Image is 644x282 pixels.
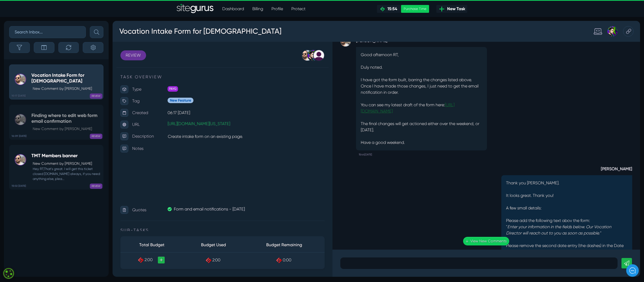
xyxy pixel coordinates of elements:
span: [DATE] [8,88,20,92]
h2: How can we help? [8,41,97,50]
span: 2:00 [100,237,108,242]
p: New Comment by [PERSON_NAME] [33,126,101,132]
div: Josh Carter [490,5,505,16]
img: US [8,70,19,81]
span: 15:54 [385,6,397,11]
th: Total Budget [8,217,71,232]
span: New Feature [55,77,81,82]
span: 0:00 [170,237,179,242]
p: Notes [20,124,55,132]
a: 10:17 [DATE] Vocation Intake Form for [DEMOGRAPHIC_DATA]New Comment by [PERSON_NAME] REVIEW [9,64,103,99]
div: Thank you for figuring it out. [8,81,97,85]
b: 10:17 [DATE] [12,94,26,98]
a: 15:54 Purchase Time [377,5,429,13]
h2: Recent conversations [9,59,84,64]
h3: Vocation Intake Form for [DEMOGRAPHIC_DATA] [7,4,169,17]
strong: [PERSON_NAME] [389,143,520,151]
div: Copy this Task URL [510,5,521,16]
a: SiteGurus [177,4,214,14]
p: New Comment by [PERSON_NAME] [33,86,101,91]
p: Type [20,64,55,72]
a: Billing [248,4,267,14]
p: Created [20,88,55,96]
div: Cookie consent button [3,267,15,279]
a: 16:09 [DATE] Finding where to edit web form email confirmationNew Comment by [PERSON_NAME] REVIEW [9,105,103,140]
a: 15:02 [DATE] TMT Members bannerNew Comment by [PERSON_NAME] Hey RT,That's great. I will get this ... [9,145,103,189]
p: 06:17 [DATE] [55,88,212,96]
p: Tag [20,76,55,84]
div: [PERSON_NAME] • [8,85,97,89]
a: New Task [436,5,467,13]
th: Budget Remaining [131,217,212,232]
a: [URL][DOMAIN_NAME] [248,81,342,93]
a: Form and email notifications - [DATE] [55,185,212,191]
p: " [393,203,515,222]
span: REVIEW [90,93,102,99]
span: See all [84,60,96,63]
a: [URL][DOMAIN_NAME][US_STATE] [55,100,118,105]
p: Create intake form on an existing page. [55,111,212,120]
p: URL [20,100,55,108]
a: + [45,236,52,243]
span: Messages [71,181,86,185]
h1: Hello [PERSON_NAME]! [8,32,97,40]
em: Enter your information in the fields below. Our Vocation Director will reach out to you as soon a... [393,203,499,215]
small: 15:44[DATE] [246,130,259,138]
p: SUB-TASKS [8,206,212,213]
span: REVIEW [90,184,102,189]
p: Description [20,111,55,119]
b: 15:02 [DATE] [12,184,26,188]
img: Company Logo [8,8,38,17]
p: TASK OVERVIEW [8,53,212,59]
h5: Finding where to edit web form email confirmation [31,113,101,124]
a: ↓ View New Comments [351,216,397,225]
p: New Comment by [PERSON_NAME] [33,161,101,166]
small: Hey RT,That's great. I will get this ticket closed [DOMAIN_NAME] always, if you need anything els... [31,166,101,181]
h5: TMT Members banner [31,153,101,159]
span: PAYG [55,65,65,71]
span: 2:00 [32,236,40,241]
p: It looks great. Thank you! [393,172,515,178]
b: 16:09 [DATE] [12,134,26,138]
a: Dashboard [218,4,248,14]
div: Standard [476,5,490,16]
input: Search Inbox... [9,26,86,38]
p: Thank you [PERSON_NAME]. [393,159,515,165]
th: Budget Used [71,217,131,232]
div: Purchase Time [401,5,429,13]
p: Please add the following text abov the form: [393,197,515,203]
p: A few small details: [393,184,515,190]
p: Quotes [20,185,55,193]
p: Please remove the second date entry (the dashes) in the Date of Birth filed [393,222,515,234]
a: Profile [267,4,287,14]
h5: Vocation Intake Form for [DEMOGRAPHIC_DATA] [31,73,101,84]
span: REVIEW [90,134,102,139]
img: Sitegurus Logo [177,4,214,14]
a: Protect [287,4,310,14]
a: REVIEW [8,30,34,39]
span: Home [22,181,31,185]
p: Good afternoon RT, Duly noted. I have got the form built, barring the changes listed above. Once ... [248,31,370,125]
iframe: gist-messenger-bubble-iframe [626,264,639,277]
span: New Task [445,6,465,12]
